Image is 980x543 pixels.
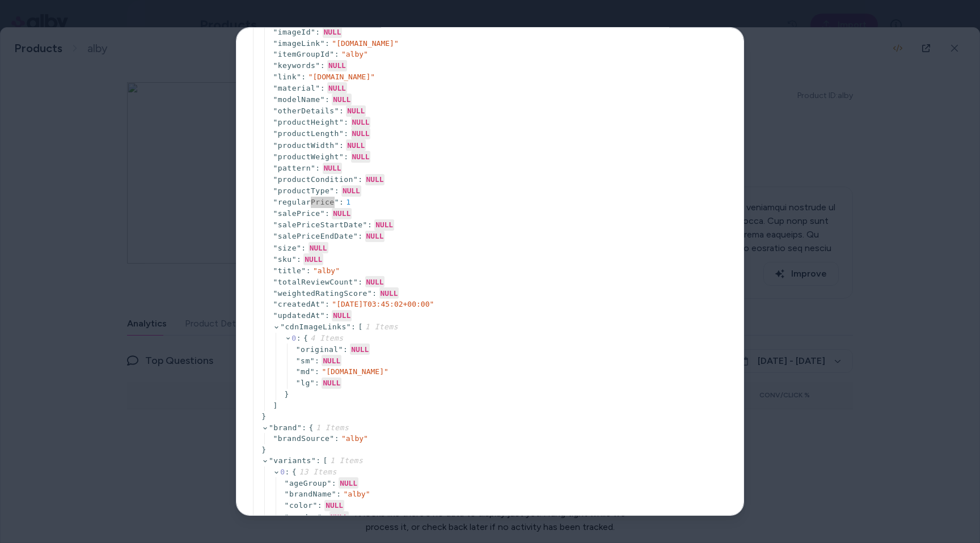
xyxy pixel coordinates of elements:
span: " brand " [269,423,302,432]
span: " productWidth " [273,141,339,150]
div: : [315,377,319,389]
div: : [325,94,330,105]
span: " pattern " [273,164,315,172]
div: NULL [330,511,349,523]
div: : [344,117,348,128]
div: NULL [351,117,371,128]
div: : [315,366,319,377]
div: NULL [365,174,385,185]
span: " gender " [285,512,323,521]
span: " sku " [273,255,297,264]
div: : [318,500,322,511]
span: " createdAt " [273,300,325,308]
span: " alby " [341,434,368,443]
div: : [301,71,306,83]
span: " variants " [269,456,316,465]
span: ] [273,401,277,410]
div: : [339,140,344,151]
span: " totalReviewCount " [273,277,358,286]
div: NULL [365,231,385,242]
div: : [367,219,372,231]
span: " material " [273,84,320,92]
span: " color " [285,501,318,510]
div: NULL [303,253,323,265]
div: : [335,185,339,197]
span: " original " [296,345,343,353]
div: : [332,478,336,489]
div: NULL [346,139,366,151]
div: : [339,197,344,208]
div: : [315,355,319,367]
div: : [297,332,301,343]
span: " sm " [296,357,315,365]
span: " productType " [273,186,334,195]
div: : [322,511,327,523]
span: [ [358,323,398,331]
div: NULL [374,219,394,231]
span: " brandSource " [273,434,334,443]
div: : [335,433,339,444]
div: : [339,105,344,117]
span: " alby " [341,50,368,58]
span: " itemGroupId " [273,50,334,58]
span: 0 [292,333,296,342]
span: " otherDetails " [273,107,339,115]
div: : [315,163,320,174]
div: : [325,310,330,321]
span: " weightedRatingScore " [273,289,372,298]
span: { [309,423,349,432]
div: : [302,422,306,434]
span: 13 Items [297,468,337,476]
div: : [325,299,330,310]
span: " [DATE]T03:45:02+00:00 " [332,300,434,308]
span: " brandName " [285,490,337,498]
span: " title " [273,266,306,274]
div: NULL [346,105,366,116]
div: : [285,466,290,478]
span: " salePrice " [273,209,325,218]
span: " cdnImageLinks " [280,323,351,331]
div: : [297,254,301,265]
span: } [261,446,266,454]
div: NULL [323,26,343,37]
span: " productLength " [273,129,344,138]
div: : [358,174,362,185]
span: " [DOMAIN_NAME] " [322,367,388,376]
div: : [358,276,362,287]
span: " productWeight " [273,152,344,161]
div: 1 [346,197,350,208]
div: NULL [379,287,399,299]
div: NULL [327,82,347,94]
span: 1 Items [363,323,398,331]
span: " productCondition " [273,175,358,184]
div: NULL [350,343,370,355]
span: " modelName " [273,95,325,104]
span: " md " [296,367,315,376]
div: NULL [309,242,328,253]
div: : [301,243,306,254]
div: NULL [327,60,347,71]
span: " salePriceStartDate " [273,220,367,229]
div: NULL [323,162,343,173]
span: 4 Items [308,333,343,342]
span: " salePriceEndDate " [273,232,358,240]
span: " productHeight " [273,118,344,126]
div: NULL [332,94,352,105]
div: NULL [332,310,352,321]
div: : [372,288,377,299]
div: NULL [351,151,371,162]
span: [ [323,456,364,465]
div: NULL [339,477,358,489]
div: : [335,49,339,60]
div: NULL [351,128,371,139]
span: " [DOMAIN_NAME] " [332,39,398,47]
span: 1 Items [328,456,363,465]
div: : [344,128,348,139]
span: " alby " [313,266,340,274]
span: " [DOMAIN_NAME] " [309,73,375,81]
span: 0 [280,468,285,476]
div: NULL [322,355,341,366]
div: NULL [341,185,361,197]
span: { [292,468,337,476]
span: " ageGroup " [285,479,332,487]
